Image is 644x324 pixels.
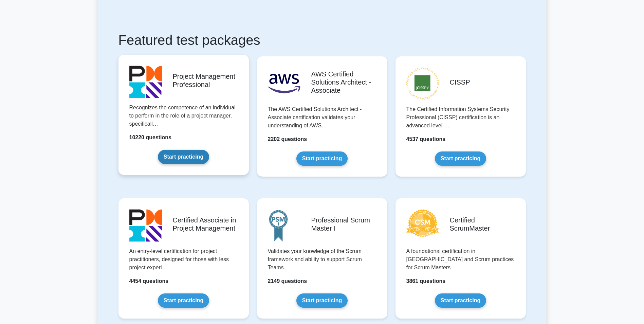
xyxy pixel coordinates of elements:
[435,151,486,166] a: Start practicing
[158,150,209,164] a: Start practicing
[158,293,209,308] a: Start practicing
[296,293,348,308] a: Start practicing
[435,293,486,308] a: Start practicing
[118,32,526,48] h1: Featured test packages
[296,151,348,166] a: Start practicing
